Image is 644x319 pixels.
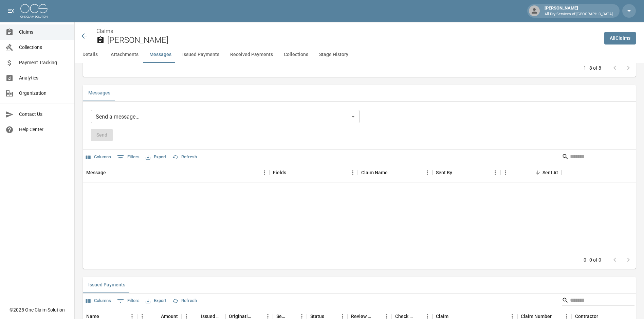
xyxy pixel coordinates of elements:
span: Help Center [19,126,69,133]
button: Menu [422,167,433,178]
p: All Dry Services of [GEOGRAPHIC_DATA] [545,12,613,17]
button: Menu [500,167,511,178]
button: Sort [106,168,115,177]
button: Menu [490,167,500,178]
div: Claim Name [358,163,433,182]
div: Sent At [500,163,562,182]
nav: breadcrumb [96,27,599,35]
p: 1–8 of 8 [584,65,601,71]
div: Sent At [542,163,558,182]
button: Sort [452,168,462,177]
div: © 2025 One Claim Solution [10,306,65,313]
button: Sort [533,168,542,177]
p: 0–0 of 0 [584,256,601,263]
button: Sort [286,168,296,177]
button: Refresh [171,296,199,306]
span: Analytics [19,74,69,82]
img: ocs-logo-white-transparent.png [20,4,48,18]
span: Organization [19,90,69,97]
button: Menu [348,167,358,178]
button: Messages [144,47,177,63]
button: Messages [83,85,116,101]
button: Sort [388,168,397,177]
button: Show filters [115,152,141,163]
a: AllClaims [604,32,636,45]
button: Export [144,296,168,306]
span: Claims [19,29,69,36]
div: related-list tabs [83,85,636,101]
button: Select columns [84,296,113,306]
span: Collections [19,44,69,51]
button: Show filters [115,296,141,306]
div: [PERSON_NAME] [542,5,615,17]
div: Fields [273,163,286,182]
div: anchor tabs [75,47,644,63]
div: Claim Name [361,163,388,182]
button: Collections [278,47,314,63]
div: Sent By [433,163,500,182]
button: Issued Payments [177,47,225,63]
button: Issued Payments [83,277,131,293]
button: Refresh [171,152,199,162]
div: Message [86,163,106,182]
button: Received Payments [225,47,278,63]
div: related-list tabs [83,277,636,293]
button: Details [75,47,105,63]
div: Search [562,151,634,163]
a: Claims [96,28,113,34]
button: Attachments [105,47,144,63]
span: Contact Us [19,111,69,118]
button: Stage History [314,47,354,63]
span: Payment Tracking [19,59,69,66]
div: Search [562,295,634,307]
div: Fields [270,163,358,182]
button: Menu [259,167,270,178]
button: Export [144,152,168,162]
div: Message [83,163,270,182]
div: Sent By [436,163,452,182]
button: open drawer [4,4,18,18]
div: Send a message... [91,110,360,123]
h2: [PERSON_NAME] [107,35,599,45]
button: Select columns [84,152,113,162]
